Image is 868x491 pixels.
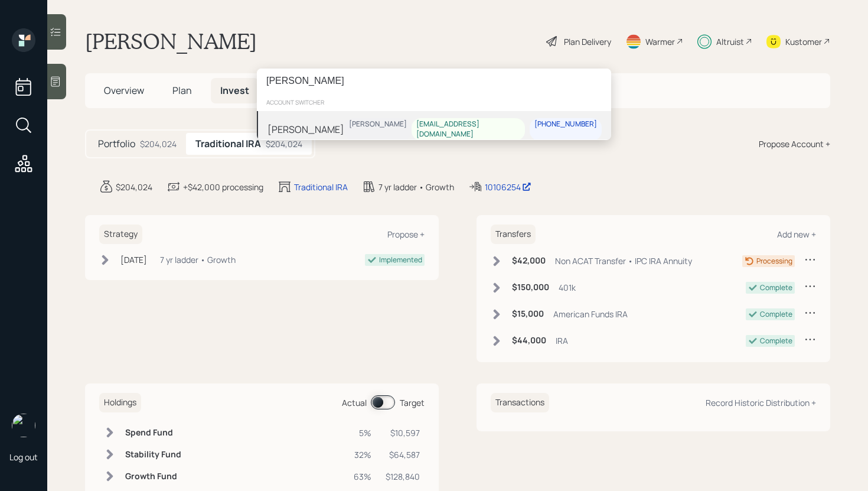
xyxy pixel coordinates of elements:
[349,119,407,129] div: [PERSON_NAME]
[257,93,611,111] div: account switcher
[267,122,344,136] div: [PERSON_NAME]
[257,69,611,93] input: Type a command or search…
[416,119,520,139] div: [EMAIL_ADDRESS][DOMAIN_NAME]
[534,119,597,129] div: [PHONE_NUMBER]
